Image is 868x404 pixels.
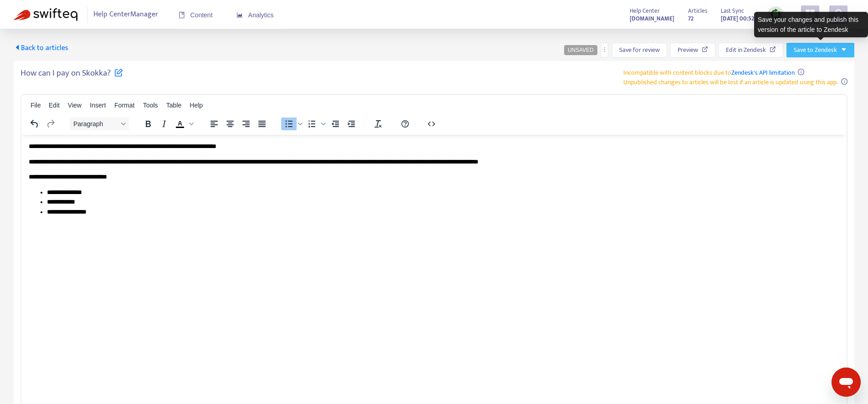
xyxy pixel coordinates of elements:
[670,43,715,57] button: Preview
[179,12,185,18] span: book
[114,102,134,109] span: Format
[623,67,795,78] span: Incompatible with content blocks due to
[568,47,594,53] span: UNSAVED
[688,6,707,16] span: Articles
[14,42,68,54] span: Back to articles
[254,118,270,130] button: Justify
[786,43,854,57] button: Save to Zendeskcaret-down
[721,14,754,24] strong: [DATE] 00:52
[93,6,158,23] span: Help Center Manager
[43,118,58,130] button: Redo
[841,46,847,53] span: caret-down
[731,67,795,78] a: Zendesk's API limitation
[370,118,386,130] button: Clear formatting
[344,118,359,130] button: Increase indent
[805,9,816,20] span: appstore
[14,8,77,21] img: Swifteq
[770,9,781,20] img: sync.dc5367851b00ba804db3.png
[27,118,42,130] button: Undo
[841,78,847,85] span: info-circle
[236,12,243,18] span: area-chart
[190,102,203,109] span: Help
[156,118,172,130] button: Italic
[68,102,82,109] span: View
[222,118,238,130] button: Align center
[397,118,413,130] button: Help
[140,118,156,130] button: Bold
[612,43,667,57] button: Save for review
[206,118,222,130] button: Align left
[49,102,60,109] span: Edit
[833,9,844,20] span: user
[73,120,118,128] span: Paragraph
[678,45,698,55] span: Preview
[630,13,674,24] a: [DOMAIN_NAME]
[754,12,868,37] div: Save your changes and publish this version of the article to Zendesk
[21,68,123,84] h5: How can I pay on Skokka?
[794,45,837,55] span: Save to Zendesk
[601,46,608,53] span: more
[719,43,783,57] button: Edit in Zendesk
[721,6,744,16] span: Last Sync
[304,118,327,130] div: Numbered list
[90,102,106,109] span: Insert
[236,11,274,19] span: Analytics
[630,6,660,16] span: Help Center
[798,69,804,75] span: info-circle
[143,102,158,109] span: Tools
[630,14,674,24] strong: [DOMAIN_NAME]
[70,118,129,130] button: Block Paragraph
[601,43,608,57] button: more
[31,102,41,109] span: File
[623,77,838,87] span: Unpublished changes to articles will be lost if an article is updated using this app.
[172,118,195,130] div: Text color Black
[328,118,343,130] button: Decrease indent
[726,45,766,55] span: Edit in Zendesk
[238,118,254,130] button: Align right
[14,44,21,51] span: caret-left
[281,118,304,130] div: Bullet list
[179,11,213,19] span: Content
[688,14,693,24] strong: 72
[166,102,181,109] span: Table
[832,368,861,397] iframe: Pulsante per aprire la finestra di messaggistica
[619,45,660,55] span: Save for review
